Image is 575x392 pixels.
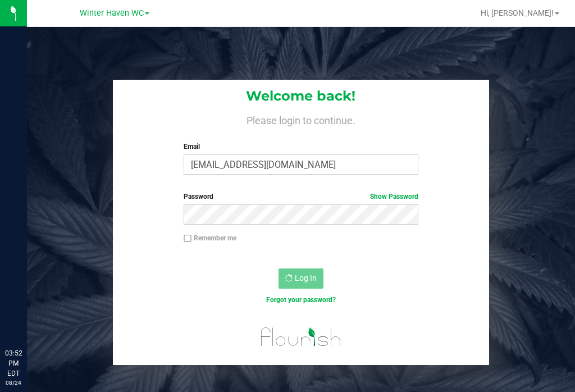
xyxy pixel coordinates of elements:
label: Remember me [184,233,236,243]
p: 08/24 [5,379,22,387]
span: Hi, [PERSON_NAME]! [481,8,554,17]
span: Password [184,193,213,200]
label: Email [184,142,418,152]
img: flourish_logo.svg [254,317,348,357]
h4: Please login to continue. [113,112,490,126]
p: 03:52 PM EDT [5,348,22,379]
span: Winter Haven WC [80,8,144,18]
h1: Welcome back! [113,89,490,103]
input: Remember me [184,235,191,243]
a: Forgot your password? [266,296,336,304]
button: Log In [279,268,323,289]
span: Log In [295,274,317,282]
a: Show Password [370,193,418,200]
